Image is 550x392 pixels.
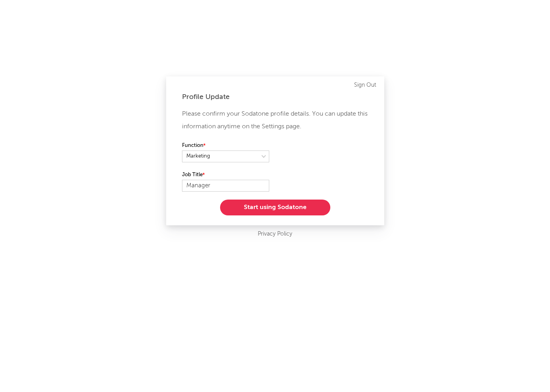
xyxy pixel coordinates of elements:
div: Profile Update [182,92,368,102]
p: Please confirm your Sodatone profile details. You can update this information anytime on the Sett... [182,108,368,133]
a: Sign Out [354,80,376,90]
label: Job Title [182,170,269,180]
a: Privacy Policy [258,229,292,239]
label: Function [182,141,269,150]
button: Start using Sodatone [220,200,330,215]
